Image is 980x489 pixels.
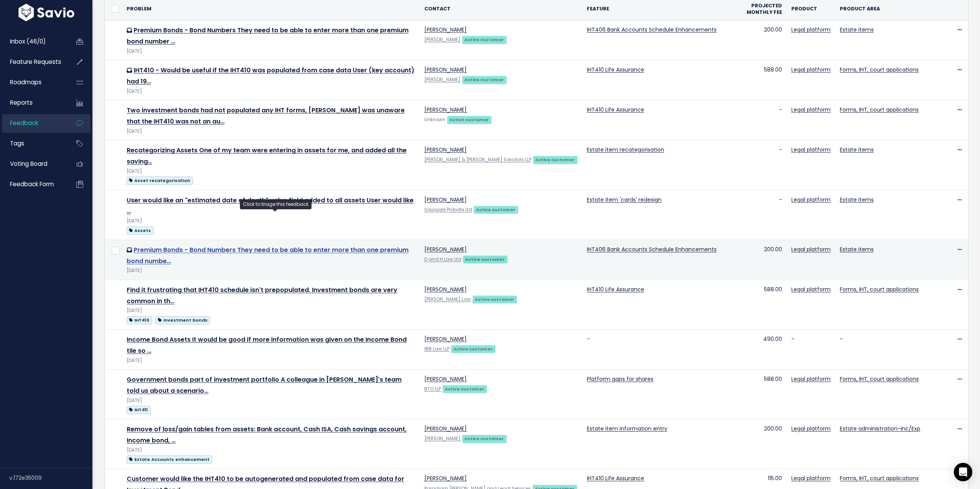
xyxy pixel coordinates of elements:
[424,296,471,302] a: [PERSON_NAME] Law
[587,66,644,73] a: IHT410 Life Assurance
[462,35,507,43] a: Active customer
[840,285,919,293] a: Forms, IHT, court applications
[127,47,415,55] div: [DATE]
[2,114,64,132] a: Feedback
[424,146,467,154] a: [PERSON_NAME]
[464,37,504,43] strong: Active customer
[17,4,76,21] img: logo-white.9d6f32f41409.svg
[127,26,409,46] a: Premium Bonds - Bond Numbers They need to be able to enter more than one premium bond number …
[424,335,467,343] a: [PERSON_NAME]
[424,425,467,432] a: [PERSON_NAME]
[2,135,64,152] a: Tags
[587,474,644,482] a: IHT410 Life Assurance
[2,33,64,50] a: Inbox (46/0)
[462,434,507,442] a: Active customer
[10,139,24,147] span: Tags
[10,160,47,168] span: Voting Board
[424,207,472,213] a: Squiggle Probate Ltd
[2,73,64,91] a: Roadmaps
[587,196,662,204] a: Estate item 'cards' redesign
[587,106,644,113] a: IHT410 Life Assurance
[721,419,787,469] td: 200.00
[447,115,492,123] a: Active customer
[445,386,484,392] strong: Active customer
[424,375,467,383] a: [PERSON_NAME]
[424,26,467,33] a: [PERSON_NAME]
[10,37,46,45] span: Inbox (46/0)
[442,385,487,392] a: Active customer
[10,98,33,107] span: Reports
[127,175,193,185] a: Asset recategorisation
[155,316,210,324] span: investment bonds
[840,474,919,482] a: Forms, IHT, court applications
[449,117,489,123] strong: Active customer
[127,357,415,365] div: [DATE]
[424,245,467,253] a: [PERSON_NAME]
[721,369,787,419] td: 588.00
[721,100,787,140] td: -
[10,78,42,86] span: Roadmaps
[954,463,972,481] div: Open Intercom Messenger
[464,436,504,442] strong: Active customer
[533,155,578,163] a: Active customer
[424,256,461,262] a: D and H Law Ltd
[791,196,831,204] a: Legal platform
[791,26,831,33] a: Legal platform
[840,375,919,383] a: Forms, IHT, court applications
[535,157,575,163] strong: Active customer
[462,75,507,83] a: Active customer
[840,425,920,432] a: Estate administration-Inc/Exp
[127,335,407,355] a: Income Bond Assets It would be good if more information was given on the Income Bond tile so …
[424,285,467,293] a: [PERSON_NAME]
[127,397,415,405] div: [DATE]
[127,307,415,315] div: [DATE]
[840,66,919,73] a: Forms, IHT, court applications
[127,127,415,135] div: [DATE]
[791,66,831,73] a: Legal platform
[840,196,874,204] a: Estate items
[791,245,831,253] a: Legal platform
[10,58,61,66] span: Feature Requests
[127,267,415,275] div: [DATE]
[424,157,531,163] a: [PERSON_NAME] & [PERSON_NAME] Solicitors LLP
[587,26,717,33] a: IHT406 Bank Accounts Schedule Enhancements
[791,146,831,154] a: Legal platform
[127,146,407,166] a: Recategorizing Assets One of my team were entering in assets for me, and added all the saving…
[791,285,831,293] a: Legal platform
[424,436,461,442] a: [PERSON_NAME]
[2,175,64,193] a: Feedback form
[463,255,508,263] a: Active customer
[587,245,717,253] a: IHT406 Bank Accounts Schedule Enhancements
[127,446,415,454] div: [DATE]
[721,329,787,369] td: 490.00
[127,456,212,464] span: Estate Accounts enhancement
[587,425,667,432] a: Estate item information entry
[476,207,516,213] strong: Active customer
[424,474,467,482] a: [PERSON_NAME]
[424,117,446,123] span: Unknown
[2,53,64,71] a: Feature Requests
[127,66,414,86] a: IHT410 - Would be useful if the IHT410 was populated from case data User (key account) had 19…
[587,146,664,154] a: Estate item recategorisation
[840,245,874,253] a: Estate items
[791,106,831,113] a: Legal platform
[840,26,874,33] a: Estate items
[127,106,405,126] a: Two investment bonds had not populated any IHT forms, [PERSON_NAME] was unaware that the IHT410 w...
[127,245,409,265] a: Premium Bonds - Bond Numbers They need to be able to enter more than one premium bond numbe…
[240,199,312,209] div: Click to triage this feedback
[453,346,493,352] strong: Active customer
[787,329,835,369] td: -
[424,386,441,392] a: BTO LLP
[424,106,467,113] a: [PERSON_NAME]
[424,196,467,204] a: [PERSON_NAME]
[587,285,644,293] a: IHT410 Life Assurance
[424,77,461,83] a: [PERSON_NAME]
[587,375,653,383] a: Platform gaps for shares
[2,94,64,112] a: Reports
[127,375,402,395] a: Government bonds part of investment portfolio A colleague in [PERSON_NAME]'s team told us about a...
[835,329,925,369] td: -
[721,240,787,280] td: 200.00
[127,425,407,445] a: Remove of loss/gain tables from assets: Bank account, Cash ISA, Cash savings account, Income bond, …
[127,87,415,95] div: [DATE]
[472,295,517,303] a: Active customer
